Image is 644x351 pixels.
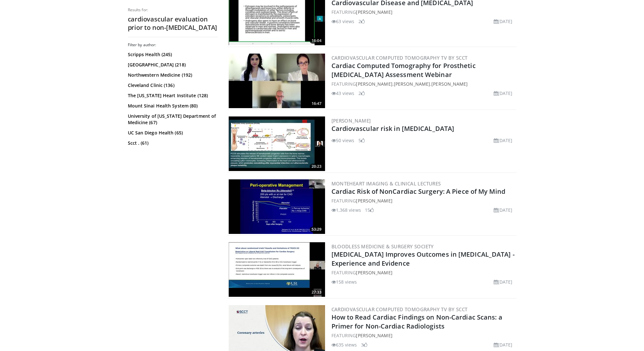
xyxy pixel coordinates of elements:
span: 20:23 [310,164,323,169]
a: Cardiac Computed Tomography for Prosthetic [MEDICAL_DATA] Assessment Webinar [331,61,476,79]
h2: cardiovascular evaluation prior to non-[MEDICAL_DATA] [128,15,218,32]
a: [PERSON_NAME] [394,81,430,87]
img: 1227948c-fcfe-45b8-b35a-bd3436278d4c.300x170_q85_crop-smart_upscale.jpg [229,116,325,171]
img: 7a0fe5d8-5b44-4986-870d-2f95d1028331.300x170_q85_crop-smart_upscale.jpg [229,242,325,297]
div: FEATURING [331,9,515,15]
span: 16:47 [310,101,323,107]
li: [DATE] [494,341,513,348]
span: 53:29 [310,227,323,232]
a: MonteHeart Imaging & Clinical Lectures [331,180,441,187]
a: The [US_STATE] Heart Institute (128) [128,92,216,99]
h3: Filter by author: [128,42,218,47]
li: 2 [358,18,365,25]
a: University of [US_STATE] Department of Medicine (67) [128,113,216,126]
a: Northwestern Medicine (192) [128,72,216,78]
a: [PERSON_NAME] [356,198,392,204]
p: Results for: [128,7,218,13]
a: [PERSON_NAME] [356,270,392,276]
li: 635 views [331,341,357,348]
a: 53:29 [229,179,325,234]
span: 27:33 [310,289,323,295]
a: [GEOGRAPHIC_DATA] (218) [128,62,216,68]
a: [PERSON_NAME] [356,332,392,338]
a: [PERSON_NAME] [431,81,468,87]
li: 5 [358,137,365,144]
a: [PERSON_NAME] [356,81,392,87]
li: 1,368 views [331,207,361,213]
a: Bloodless Medicine & Surgery Society [331,243,434,250]
a: Scct . (61) [128,140,216,146]
img: ef7db2a5-b9e3-4d5d-833d-8dc40dd7331b.300x170_q85_crop-smart_upscale.jpg [229,54,325,108]
a: [PERSON_NAME] [356,9,392,15]
a: Cardiovascular risk in [MEDICAL_DATA] [331,124,454,133]
li: 43 views [331,90,355,97]
li: 158 views [331,278,357,285]
div: FEATURING [331,197,515,204]
a: [MEDICAL_DATA] Improves Outcomes in [MEDICAL_DATA] - Experience and Evidence [331,250,515,268]
li: 63 views [331,18,355,25]
a: 20:23 [229,116,325,171]
div: FEATURING [331,269,515,276]
a: Mount Sinai Health System (80) [128,103,216,109]
li: [DATE] [494,90,513,97]
li: 15 [365,207,374,213]
li: 2 [358,90,365,97]
a: How to Read Cardiac Findings on Non-Cardiac Scans: a Primer for Non-Cardiac Radiologists [331,313,502,330]
li: [DATE] [494,18,513,25]
div: FEATURING , , [331,81,515,87]
a: [PERSON_NAME] [331,117,371,124]
li: 50 views [331,137,355,144]
li: [DATE] [494,207,513,213]
a: Cleveland Clinic (136) [128,82,216,89]
span: 16:04 [310,38,323,44]
img: a1344c23-696f-4be2-8280-a4a3bec3213b.300x170_q85_crop-smart_upscale.jpg [229,179,325,234]
a: 16:47 [229,54,325,108]
a: 27:33 [229,242,325,297]
li: 3 [361,341,367,348]
div: FEATURING [331,332,515,339]
li: [DATE] [494,278,513,285]
a: Cardiovascular Computed Tomography TV by SCCT [331,55,468,61]
a: UC San Diego Health (65) [128,130,216,136]
a: Cardiovascular Computed Tomography TV by SCCT [331,306,468,312]
li: [DATE] [494,137,513,144]
a: Scripps Health (245) [128,51,216,58]
a: Cardiac Risk of NonCardiac Surgery: A Piece of My Mind [331,187,505,196]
